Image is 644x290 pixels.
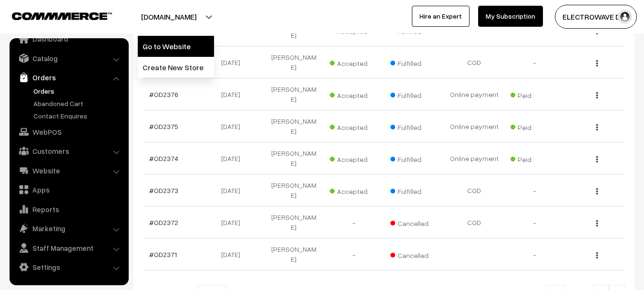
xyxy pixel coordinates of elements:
a: Reports [12,201,125,218]
a: Apps [12,181,125,198]
img: Menu [596,156,598,162]
img: Menu [596,92,598,98]
a: Hire an Expert [412,6,470,27]
td: [PERSON_NAME] [264,110,324,142]
img: user [618,10,632,24]
a: Customers [12,142,125,160]
img: Menu [596,60,598,66]
a: Create New Store [138,57,214,78]
td: [PERSON_NAME] [264,206,324,238]
span: Paid [511,120,558,132]
img: Menu [596,220,598,226]
td: - [504,46,564,78]
img: Menu [596,188,598,194]
span: Fulfilled [390,56,438,68]
a: COMMMERCE [12,10,95,21]
span: Accepted [330,120,378,132]
span: Fulfilled [390,184,438,196]
span: Cancelled [390,216,438,228]
td: - [324,206,384,238]
td: - [504,174,564,206]
a: #OD2378 [149,26,178,34]
a: Orders [12,69,125,86]
a: Catalog [12,50,125,67]
button: ELECTROWAVE DE… [555,5,637,29]
img: Menu [596,124,598,130]
span: Paid [511,88,558,100]
span: Accepted [330,88,378,100]
span: Fulfilled [390,88,438,100]
img: COMMMERCE [12,12,112,20]
td: - [324,238,384,270]
td: Online payment [444,78,504,110]
span: Paid [511,152,558,164]
span: Accepted [330,184,378,196]
a: Orders [31,86,125,96]
td: - [504,206,564,238]
img: Menu [596,252,598,258]
a: Settings [12,258,125,276]
td: [DATE] [204,78,264,110]
td: [DATE] [204,46,264,78]
td: COD [444,46,504,78]
a: My Subscription [478,6,543,27]
a: WebPOS [12,123,125,140]
td: [DATE] [204,206,264,238]
a: Abandoned Cart [31,98,125,108]
a: #OD2374 [149,154,178,162]
td: [PERSON_NAME] [264,78,324,110]
td: [DATE] [204,110,264,142]
a: #OD2372 [149,218,178,226]
td: [PERSON_NAME] [264,238,324,270]
a: Marketing [12,220,125,237]
a: #OD2373 [149,186,178,194]
td: Online payment [444,142,504,174]
a: Go to Website [138,36,214,57]
span: Fulfilled [390,152,438,164]
td: [DATE] [204,142,264,174]
a: #OD2376 [149,90,178,98]
button: [DOMAIN_NAME] [108,5,230,29]
a: Staff Management [12,239,125,257]
td: [DATE] [204,174,264,206]
a: #OD2371 [149,250,177,258]
td: [DATE] [204,238,264,270]
td: Online payment [444,110,504,142]
td: - [504,238,564,270]
td: [PERSON_NAME] [264,46,324,78]
a: Dashboard [12,30,125,47]
a: #OD2375 [149,122,178,130]
span: Fulfilled [390,120,438,132]
span: Accepted [330,152,378,164]
td: COD [444,206,504,238]
a: Website [12,162,125,179]
td: COD [444,174,504,206]
td: [PERSON_NAME] [264,142,324,174]
span: Cancelled [390,248,438,260]
a: Contact Enquires [31,111,125,121]
span: Accepted [330,56,378,68]
td: [PERSON_NAME] [264,174,324,206]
